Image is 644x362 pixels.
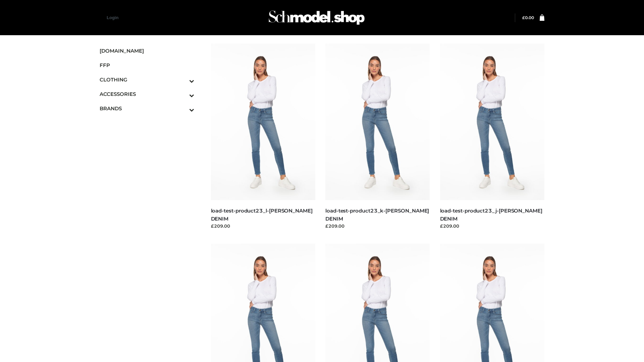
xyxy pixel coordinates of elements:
button: Toggle Submenu [171,101,194,116]
img: Schmodel Admin 964 [266,4,367,31]
bdi: 0.00 [522,15,534,20]
a: CLOTHINGToggle Submenu [100,72,194,87]
div: £209.00 [440,223,545,229]
a: ACCESSORIESToggle Submenu [100,87,194,101]
a: £0.00 [522,15,534,20]
button: Toggle Submenu [171,87,194,101]
span: CLOTHING [100,76,194,83]
a: load-test-product23_j-[PERSON_NAME] DENIM [440,207,542,222]
button: Toggle Submenu [171,72,194,87]
a: BRANDSToggle Submenu [100,101,194,116]
a: load-test-product23_l-[PERSON_NAME] DENIM [211,207,313,222]
span: £ [522,15,525,20]
span: ACCESSORIES [100,90,194,98]
a: Login [107,15,118,20]
a: [DOMAIN_NAME] [100,44,194,58]
div: £209.00 [211,223,316,229]
span: [DOMAIN_NAME] [100,47,194,55]
a: FFP [100,58,194,72]
div: £209.00 [325,223,430,229]
span: FFP [100,61,194,69]
span: BRANDS [100,105,194,112]
a: load-test-product23_k-[PERSON_NAME] DENIM [325,207,429,222]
